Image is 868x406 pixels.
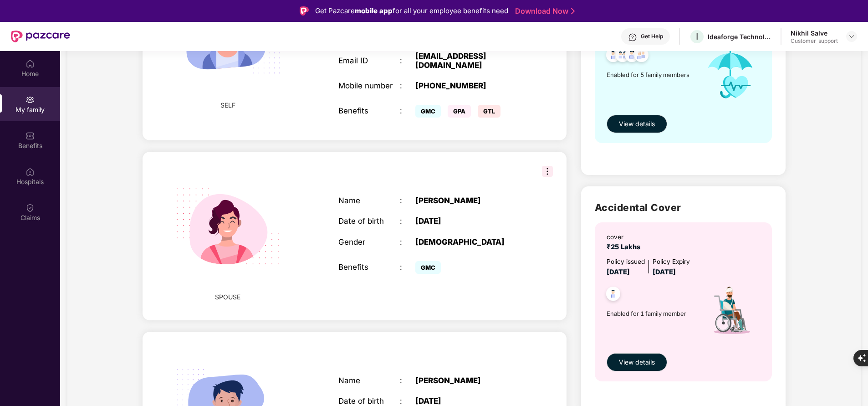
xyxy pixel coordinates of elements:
[641,33,663,40] div: Get Help
[400,56,415,65] div: :
[607,232,644,242] div: cover
[621,45,643,67] img: svg+xml;base64,PHN2ZyB4bWxucz0iaHR0cDovL3d3dy53My5vcmcvMjAwMC9zdmciIHdpZHRoPSI0OC45NDMiIGhlaWdodD...
[338,81,400,90] div: Mobile number
[602,45,624,67] img: svg+xml;base64,PHN2ZyB4bWxucz0iaHR0cDovL3d3dy53My5vcmcvMjAwMC9zdmciIHdpZHRoPSI0OC45NDMiIGhlaWdodD...
[697,39,764,110] img: icon
[571,6,575,16] img: Stroke
[338,237,400,247] div: Gender
[400,262,415,272] div: :
[630,45,653,67] img: svg+xml;base64,PHN2ZyB4bWxucz0iaHR0cDovL3d3dy53My5vcmcvMjAwMC9zdmciIHdpZHRoPSI0OC45NDMiIGhlaWdodD...
[300,6,309,15] img: Logo
[602,284,624,306] img: svg+xml;base64,PHN2ZyB4bWxucz0iaHR0cDovL3d3dy53My5vcmcvMjAwMC9zdmciIHdpZHRoPSI0OC45NDMiIGhlaWdodD...
[338,196,400,205] div: Name
[653,257,690,267] div: Policy Expiry
[400,237,415,247] div: :
[400,376,415,385] div: :
[653,268,676,276] span: [DATE]
[415,51,523,70] div: [EMAIL_ADDRESS][DOMAIN_NAME]
[26,131,35,140] img: svg+xml;base64,PHN2ZyBpZD0iQmVuZWZpdHMiIHhtbG5zPSJodHRwOi8vd3d3LnczLm9yZy8yMDAwL3N2ZyIgd2lkdGg9Ij...
[708,32,771,41] div: Ideaforge Technology Ltd
[696,31,698,42] span: I
[612,45,634,67] img: svg+xml;base64,PHN2ZyB4bWxucz0iaHR0cDovL3d3dy53My5vcmcvMjAwMC9zdmciIHdpZHRoPSI0OC45MTUiIGhlaWdodD...
[415,216,523,226] div: [DATE]
[338,376,400,385] div: Name
[11,31,70,42] img: New Pazcare Logo
[415,81,523,90] div: [PHONE_NUMBER]
[400,396,415,406] div: :
[26,203,35,212] img: svg+xml;base64,PHN2ZyBpZD0iQ2xhaW0iIHhtbG5zPSJodHRwOi8vd3d3LnczLm9yZy8yMDAwL3N2ZyIgd2lkdGg9IjIwIi...
[607,257,645,267] div: Policy issued
[628,33,637,42] img: svg+xml;base64,PHN2ZyBpZD0iSGVscC0zMngzMiIgeG1sbnM9Imh0dHA6Ly93d3cudzMub3JnLzIwMDAvc3ZnIiB3aWR0aD...
[607,115,667,133] button: View details
[848,33,855,40] img: svg+xml;base64,PHN2ZyBpZD0iRHJvcGRvd24tMzJ4MzIiIHhtbG5zPSJodHRwOi8vd3d3LnczLm9yZy8yMDAwL3N2ZyIgd2...
[338,216,400,226] div: Date of birth
[448,105,471,118] span: GPA
[607,70,697,79] span: Enabled for 5 family members
[478,105,500,118] span: GTL
[415,237,523,247] div: [DEMOGRAPHIC_DATA]
[595,200,772,215] h2: Accidental Cover
[338,262,400,272] div: Benefits
[400,196,415,205] div: :
[415,396,523,406] div: [DATE]
[315,5,508,16] div: Get Pazcare for all your employee benefits need
[515,6,572,16] a: Download Now
[400,106,415,115] div: :
[338,56,400,65] div: Email ID
[607,268,630,276] span: [DATE]
[619,119,655,129] span: View details
[607,309,697,318] span: Enabled for 1 family member
[215,292,240,302] span: SPOUSE
[338,396,400,406] div: Date of birth
[415,261,441,274] span: GMC
[791,29,838,37] div: Nikhil Salve
[162,161,293,292] img: svg+xml;base64,PHN2ZyB4bWxucz0iaHR0cDovL3d3dy53My5vcmcvMjAwMC9zdmciIHdpZHRoPSIyMjQiIGhlaWdodD0iMT...
[607,243,644,251] span: ₹25 Lakhs
[26,59,35,68] img: svg+xml;base64,PHN2ZyBpZD0iSG9tZSIgeG1sbnM9Imh0dHA6Ly93d3cudzMub3JnLzIwMDAvc3ZnIiB3aWR0aD0iMjAiIG...
[607,353,667,371] button: View details
[355,6,393,15] strong: mobile app
[619,357,655,367] span: View details
[220,100,235,110] span: SELF
[415,105,441,118] span: GMC
[400,81,415,90] div: :
[26,167,35,176] img: svg+xml;base64,PHN2ZyBpZD0iSG9zcGl0YWxzIiB4bWxucz0iaHR0cDovL3d3dy53My5vcmcvMjAwMC9zdmciIHdpZHRoPS...
[400,216,415,226] div: :
[415,196,523,205] div: [PERSON_NAME]
[791,37,838,45] div: Customer_support
[415,376,523,385] div: [PERSON_NAME]
[542,166,553,177] img: svg+xml;base64,PHN2ZyB3aWR0aD0iMzIiIGhlaWdodD0iMzIiIHZpZXdCb3g9IjAgMCAzMiAzMiIgZmlsbD0ibm9uZSIgeG...
[338,106,400,115] div: Benefits
[26,95,35,104] img: svg+xml;base64,PHN2ZyB3aWR0aD0iMjAiIGhlaWdodD0iMjAiIHZpZXdCb3g9IjAgMCAyMCAyMCIgZmlsbD0ibm9uZSIgeG...
[697,278,764,349] img: icon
